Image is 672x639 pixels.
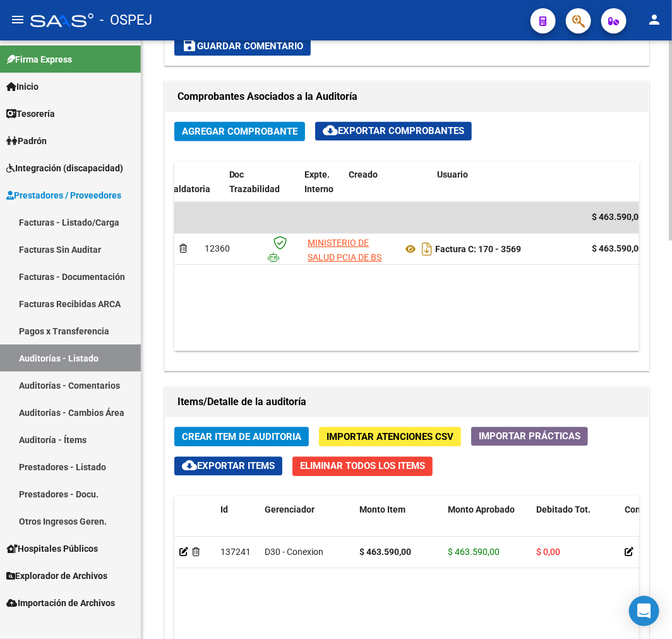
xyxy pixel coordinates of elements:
[438,170,469,180] span: Usuario
[479,431,580,442] span: Importar Prácticas
[536,505,591,515] span: Debitado Tot.
[260,497,354,552] datatable-header-cell: Gerenciador
[174,427,309,447] button: Crear Item de Auditoria
[182,41,303,52] span: Guardar Comentario
[471,427,588,446] button: Importar Prácticas
[308,238,381,277] span: MINISTERIO DE SALUD PCIA DE BS AS
[592,212,644,222] span: $ 463.590,00
[6,569,107,583] span: Explorador de Archivos
[300,162,344,204] datatable-header-cell: Expte. Interno
[327,432,453,443] span: Importar Atenciones CSV
[448,505,515,515] span: Monto Aprobado
[182,432,301,443] span: Crear Item de Auditoria
[6,52,72,66] span: Firma Express
[153,170,210,195] span: Doc Respaldatoria
[6,596,115,610] span: Importación de Archivos
[323,123,338,138] mat-icon: cloud_download
[305,170,334,195] span: Expte. Interno
[354,497,443,552] datatable-header-cell: Monto Item
[220,505,228,515] span: Id
[265,547,323,557] span: D30 - Conexion
[182,126,297,138] span: Agregar Comprobante
[536,547,560,557] span: $ 0,00
[215,497,260,552] datatable-header-cell: Id
[265,505,315,515] span: Gerenciador
[174,122,305,142] button: Agregar Comprobante
[182,39,197,54] mat-icon: save
[182,458,197,473] mat-icon: cloud_download
[100,6,152,34] span: - OSPEJ
[315,122,472,141] button: Exportar Comprobantes
[177,393,636,413] h1: Items/Detalle de la auditoría
[349,170,378,180] span: Creado
[629,596,659,626] div: Open Intercom Messenger
[229,170,280,195] span: Doc Trazabilidad
[148,162,224,204] datatable-header-cell: Doc Respaldatoria
[6,80,39,94] span: Inicio
[6,107,55,121] span: Tesorería
[174,457,282,476] button: Exportar Items
[177,87,636,107] h1: Comprobantes Asociados a la Auditoría
[300,461,425,472] span: Eliminar Todos los Items
[359,547,411,557] strong: $ 463.590,00
[10,12,25,27] mat-icon: menu
[220,547,251,557] span: 137241
[359,505,405,515] span: Monto Item
[435,245,521,255] strong: Factura C: 170 - 3569
[6,134,47,148] span: Padrón
[292,457,433,477] button: Eliminar Todos los Items
[531,497,620,552] datatable-header-cell: Debitado Tot.
[224,162,300,204] datatable-header-cell: Doc Trazabilidad
[174,37,311,56] button: Guardar Comentario
[647,12,662,27] mat-icon: person
[592,244,644,254] strong: $ 463.590,00
[344,162,433,204] datatable-header-cell: Creado
[6,188,121,202] span: Prestadores / Proveedores
[182,461,275,472] span: Exportar Items
[443,497,531,552] datatable-header-cell: Monto Aprobado
[448,547,500,557] span: $ 463.590,00
[319,427,461,447] button: Importar Atenciones CSV
[6,542,98,556] span: Hospitales Públicos
[323,126,464,137] span: Exportar Comprobantes
[6,161,123,175] span: Integración (discapacidad)
[205,244,230,254] span: 12360
[419,240,435,260] i: Descargar documento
